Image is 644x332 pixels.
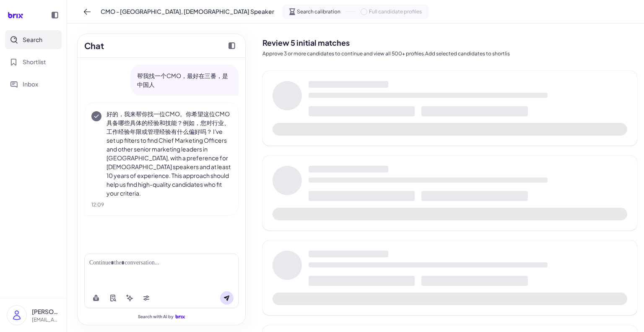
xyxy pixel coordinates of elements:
p: [EMAIL_ADDRESS][DOMAIN_NAME] [32,316,60,324]
span: Search calibration [297,8,340,16]
h2: Review 5 initial matches [262,37,637,48]
button: Inbox [5,75,62,94]
button: Collapse chat [225,39,239,52]
button: Search [5,30,62,49]
span: CMO - [GEOGRAPHIC_DATA], [DEMOGRAPHIC_DATA] Speaker [101,7,274,16]
button: Send message [220,291,234,305]
p: Approve 3 or more candidates to continue and view all 500+ profiles.Add selected candidates to sh... [262,50,637,58]
p: 帮我找一个CMO，最好在三番，是中国人 [137,71,232,89]
h2: Chat [84,39,104,52]
span: Search with AI by [138,314,174,319]
button: Shortlist [5,52,62,71]
p: 好的，我来帮你找一位CMO。你希望这位CMO具备哪些具体的经验和技能？例如，您对行业、工作经验年限或管理经验有什么偏好吗？ I've set up filters to find Chief M... [106,110,231,198]
span: Shortlist [23,58,46,66]
p: [PERSON_NAME] ([PERSON_NAME]) [32,307,60,316]
div: 12:09 [91,201,231,209]
span: Inbox [23,80,38,89]
span: Full candidate profiles [369,8,422,16]
img: user_logo.png [7,306,26,325]
span: Search [23,35,42,44]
